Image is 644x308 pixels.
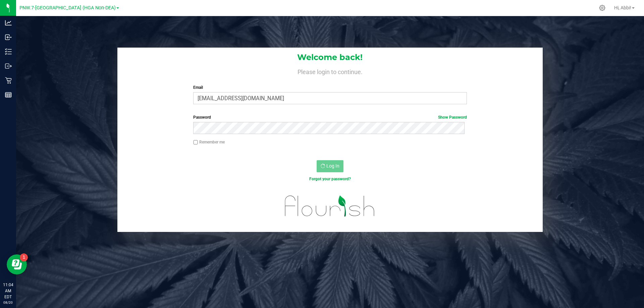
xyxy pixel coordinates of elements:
span: Password [193,115,211,120]
inline-svg: Analytics [5,19,12,26]
input: Remember me [193,140,198,145]
inline-svg: Reports [5,91,12,98]
span: Log In [326,163,339,169]
iframe: Resource center unread badge [20,253,28,261]
h4: Please login to continue. [117,67,543,75]
button: Log In [317,160,343,172]
inline-svg: Outbound [5,63,12,69]
img: flourish_logo.svg [277,189,383,223]
inline-svg: Inventory [5,48,12,55]
h1: Welcome back! [117,53,543,62]
a: Show Password [438,115,467,120]
iframe: Resource center [7,254,27,274]
a: Forgot your password? [309,177,351,181]
inline-svg: Inbound [5,34,12,41]
span: Hi, Abbi! [614,5,631,10]
label: Remember me [193,139,225,145]
p: 11:04 AM EDT [3,282,13,300]
p: 08/20 [3,300,13,305]
label: Email [193,84,467,90]
div: Manage settings [598,5,606,11]
inline-svg: Retail [5,77,12,84]
span: PNW.7-[GEOGRAPHIC_DATA] (HGA Non-DEA) [19,5,116,11]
